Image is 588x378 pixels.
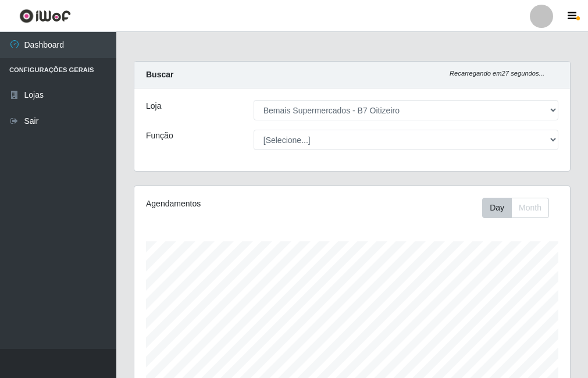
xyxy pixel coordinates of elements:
[511,198,549,218] button: Month
[482,198,512,218] button: Day
[146,100,161,112] label: Loja
[482,198,558,218] div: Toolbar with button groups
[482,198,549,218] div: First group
[19,9,71,23] img: CoreUI Logo
[146,70,173,79] strong: Buscar
[450,70,544,77] i: Recarregando em 27 segundos...
[146,130,173,142] label: Função
[146,198,308,210] div: Agendamentos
